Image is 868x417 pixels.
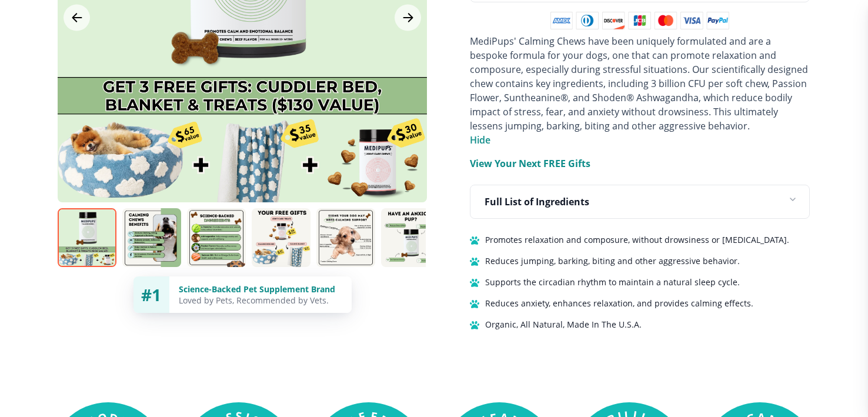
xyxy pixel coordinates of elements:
[179,283,342,295] div: Science-Backed Pet Supplement Brand
[316,208,375,267] img: Calming Chews | Natural Dog Supplements
[122,208,181,267] img: Calming Chews | Natural Dog Supplements
[550,12,729,29] img: payment methods
[187,208,246,267] img: Calming Chews | Natural Dog Supplements
[485,254,740,268] span: Reduces jumping, barking, biting and other aggressive behavior.
[485,195,589,209] p: Full List of Ingredients
[179,295,342,306] div: Loved by Pets, Recommended by Vets.
[485,233,789,247] span: Promotes relaxation and composure, without drowsiness or [MEDICAL_DATA].
[64,5,90,31] button: Previous Image
[381,208,440,267] img: Calming Chews | Natural Dog Supplements
[485,318,642,332] span: Organic, All Natural, Made In The U.S.A.
[485,296,753,311] span: Reduces anxiety, enhances relaxation, and provides calming effects.
[141,283,161,306] span: #1
[470,134,490,146] span: Hide
[470,156,590,171] p: View Your Next FREE Gifts
[395,5,421,31] button: Next Image
[485,275,740,289] span: Supports the circadian rhythm to maintain a natural sleep cycle.
[58,208,116,267] img: Calming Chews | Natural Dog Supplements
[470,35,808,132] span: MediPups' Calming Chews have been uniquely formulated and are a bespoke formula for your dogs, on...
[252,208,311,267] img: Calming Chews | Natural Dog Supplements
